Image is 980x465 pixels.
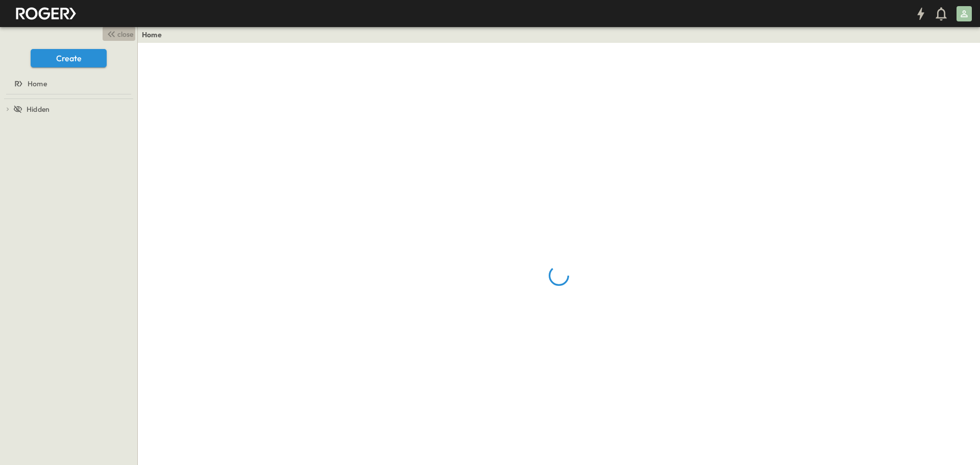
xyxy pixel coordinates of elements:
nav: breadcrumbs [142,30,168,40]
a: Home [142,30,162,40]
button: close [103,27,135,41]
span: Home [28,79,47,89]
a: Home [2,77,133,91]
span: close [117,29,133,39]
button: Create [31,49,107,67]
span: Hidden [27,104,50,114]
